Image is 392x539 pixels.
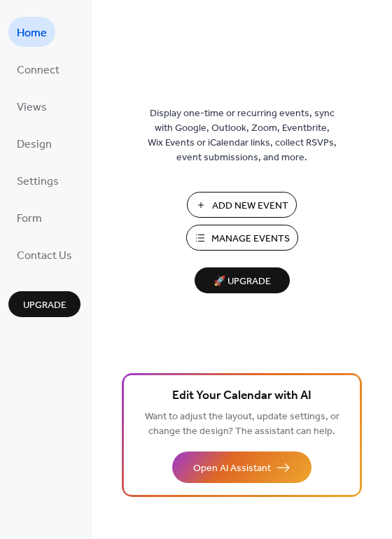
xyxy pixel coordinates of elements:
[17,97,47,118] span: Views
[145,407,339,441] span: Want to adjust the layout, update settings, or change the design? The assistant can help.
[8,291,80,317] button: Upgrade
[17,208,42,230] span: Form
[148,106,337,165] span: Display one-time or recurring events, sync with Google, Outlook, Zoom, Eventbrite, Wix Events or ...
[203,272,281,291] span: 🚀 Upgrade
[17,59,59,81] span: Connect
[17,22,47,44] span: Home
[8,165,67,195] a: Settings
[23,298,66,313] span: Upgrade
[17,171,59,192] span: Settings
[8,202,50,232] a: Form
[17,134,52,155] span: Design
[8,54,68,84] a: Connect
[212,199,288,213] span: Add New Event
[172,451,311,483] button: Open AI Assistant
[193,461,271,476] span: Open AI Assistant
[186,225,298,251] button: Manage Events
[8,17,55,47] a: Home
[187,192,297,218] button: Add New Event
[8,239,80,269] a: Contact Us
[17,245,72,267] span: Contact Us
[195,267,290,293] button: 🚀 Upgrade
[8,128,60,158] a: Design
[172,386,311,406] span: Edit Your Calendar with AI
[8,91,55,121] a: Views
[211,232,290,246] span: Manage Events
